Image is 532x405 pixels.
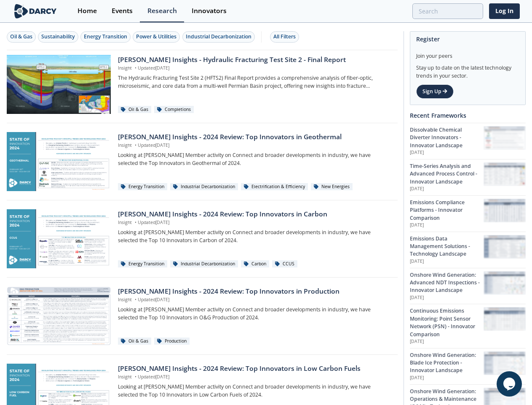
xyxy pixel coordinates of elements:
div: Oil & Gas [118,106,151,113]
p: [DATE] [410,222,484,229]
div: Events [112,8,133,14]
p: [DATE] [410,375,484,381]
div: Power & Utilities [136,33,176,40]
span: • [133,297,138,302]
p: Insight Updated [DATE] [118,142,391,149]
div: Oil & Gas [118,337,151,345]
div: Onshore Wind Generation: Blade Ice Protection - Innovator Landscape [410,351,484,375]
p: Insight Updated [DATE] [118,65,391,72]
button: All Filters [270,31,299,43]
button: Sustainability [38,31,78,43]
p: [DATE] [410,186,484,192]
a: Continuous Emissions Monitoring: Point Sensor Network (PSN) - Innovator Comparison [DATE] Continu... [410,304,526,348]
img: logo-wide.svg [13,4,59,19]
div: CCUS [272,260,297,268]
div: [PERSON_NAME] Insights - 2024 Review: Top Innovators in Low Carbon Fuels [118,364,391,374]
div: Continuous Emissions Monitoring: Point Sensor Network (PSN) - Innovator Comparison [410,307,484,338]
span: • [133,374,138,380]
div: Research [147,8,177,14]
p: [DATE] [410,149,484,156]
div: Emissions Compliance Platforms - Innovator Comparison [410,199,484,222]
iframe: chat widget [497,371,524,397]
p: [DATE] [410,294,484,301]
div: Industrial Decarbonization [170,183,238,191]
a: Sign Up [416,84,454,99]
p: The Hydraulic Fracturing Test Site 2 (HFTS2) Final Report provides a comprehensive analysis of fi... [118,74,391,90]
div: Energy Transition [84,33,127,40]
p: Looking at [PERSON_NAME] Member activity on Connect and broader developments in industry, we have... [118,383,391,399]
div: Innovators [192,8,227,14]
div: Completions [154,106,194,113]
div: Sustainability [41,33,75,40]
button: Oil & Gas [7,31,36,43]
a: Darcy Insights - Hydraulic Fracturing Test Site 2 - Final Report preview [PERSON_NAME] Insights -... [7,55,398,114]
button: Energy Transition [80,31,131,43]
p: Looking at [PERSON_NAME] Member activity on Connect and broader developments in industry, we have... [118,306,391,321]
div: Energy Transition [118,183,167,191]
button: Industrial Decarbonization [182,31,255,43]
div: Time-Series Analysis and Advanced Process Control - Innovator Landscape [410,162,484,186]
div: [PERSON_NAME] Insights - 2024 Review: Top Innovators in Carbon [118,209,391,219]
div: Register [416,32,519,46]
div: Electrification & Efficiency [241,183,308,191]
div: New Energies [311,183,353,191]
a: Emissions Data Management Solutions - Technology Landscape [DATE] Emissions Data Management Solut... [410,232,526,268]
span: • [133,142,138,148]
p: [DATE] [410,338,484,345]
span: • [133,219,138,225]
div: Energy Transition [118,260,167,268]
div: [PERSON_NAME] Insights - 2024 Review: Top Innovators in Geothermal [118,132,391,142]
div: Production [154,337,190,345]
div: Stay up to date on the latest technology trends in your sector. [416,60,519,80]
a: Darcy Insights - 2024 Review: Top Innovators in Production preview [PERSON_NAME] Insights - 2024 ... [7,286,398,346]
div: All Filters [273,33,296,40]
a: Darcy Insights - 2024 Review: Top Innovators in Carbon preview [PERSON_NAME] Insights - 2024 Revi... [7,209,398,268]
div: Emissions Data Management Solutions - Technology Landscape [410,235,484,258]
div: Industrial Decarbonization [170,260,238,268]
a: Dissolvable Chemical Diverter Innovators - Innovator Landscape [DATE] Dissolvable Chemical Divert... [410,123,526,159]
a: Onshore Wind Generation: Blade Ice Protection - Innovator Landscape [DATE] Onshore Wind Generatio... [410,348,526,384]
input: Advanced Search [412,3,483,19]
p: Looking at [PERSON_NAME] Member activity on Connect and broader developments in industry, we have... [118,229,391,244]
p: Insight Updated [DATE] [118,219,391,226]
div: Home [78,8,97,14]
a: Onshore Wind Generation: Advanced NDT Inspections - Innovator Landscape [DATE] Onshore Wind Gener... [410,268,526,304]
div: Recent Frameworks [410,108,526,123]
p: Insight Updated [DATE] [118,374,391,381]
span: • [133,65,138,71]
p: Insight Updated [DATE] [118,297,391,303]
div: Carbon [241,260,269,268]
a: Emissions Compliance Platforms - Innovator Comparison [DATE] Emissions Compliance Platforms - Inn... [410,195,526,232]
a: Log In [489,3,520,19]
div: Onshore Wind Generation: Advanced NDT Inspections - Innovator Landscape [410,271,484,294]
p: Looking at [PERSON_NAME] Member activity on Connect and broader developments in industry, we have... [118,151,391,167]
div: Industrial Decarbonization [186,33,251,40]
div: [PERSON_NAME] Insights - Hydraulic Fracturing Test Site 2 - Final Report [118,55,391,65]
div: Join your peers [416,46,519,60]
a: Darcy Insights - 2024 Review: Top Innovators in Geothermal preview [PERSON_NAME] Insights - 2024 ... [7,132,398,191]
div: Oil & Gas [10,33,32,40]
div: [PERSON_NAME] Insights - 2024 Review: Top Innovators in Production [118,286,391,297]
a: Time-Series Analysis and Advanced Process Control - Innovator Landscape [DATE] Time-Series Analys... [410,159,526,195]
p: [DATE] [410,258,484,265]
button: Power & Utilities [133,31,180,43]
div: Dissolvable Chemical Diverter Innovators - Innovator Landscape [410,126,484,149]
